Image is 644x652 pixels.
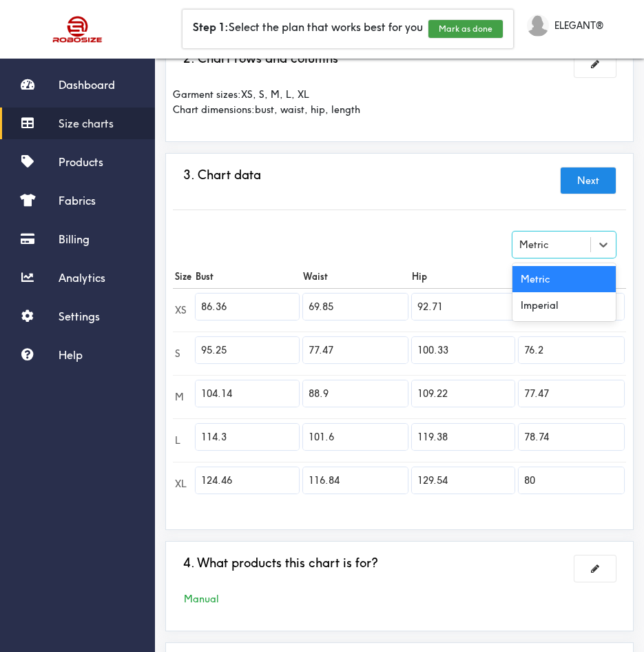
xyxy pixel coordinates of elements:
div: Imperial [512,292,616,318]
th: Hip [410,265,517,289]
span: Billing [59,232,90,246]
div: Garment sizes: XS, S, M, L, XL Chart dimensions: bust, waist, hip, length [173,77,626,128]
button: Mark as done [428,20,503,38]
span: Fabrics [59,194,96,207]
img: ELEGANT® [527,14,549,37]
img: Robosize [26,10,129,48]
div: Metric [519,237,548,252]
span: ELEGANT® [554,18,603,33]
button: Next [561,167,616,194]
div: Manual [173,591,626,607]
span: Dashboard [59,78,115,92]
span: Size charts [59,116,114,130]
th: Waist [301,265,410,289]
b: L [175,434,180,447]
span: Settings [59,309,100,323]
b: M [175,391,184,403]
th: Bust [194,265,301,289]
h3: 2. Chart rows and columns [183,51,338,66]
div: Select the plan that works best for you [183,10,513,48]
h3: 4. What products this chart is for? [183,556,378,571]
b: XS [175,304,187,316]
th: Size [173,265,194,289]
span: Analytics [59,271,105,285]
span: Products [59,155,103,169]
b: S [175,347,180,360]
b: Step 1: [193,20,229,34]
span: Help [59,348,83,362]
div: Metric [512,266,616,292]
h3: 3. Chart data [183,167,261,183]
b: XL [175,478,187,490]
